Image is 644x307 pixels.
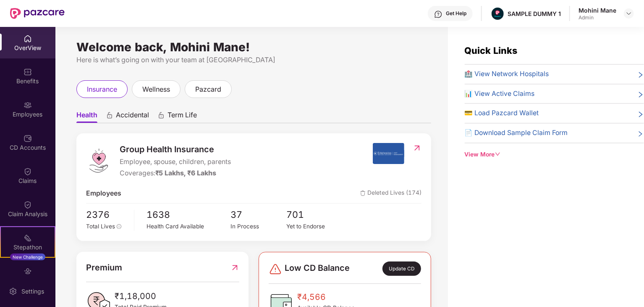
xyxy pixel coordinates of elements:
div: Stepathon [1,243,55,251]
span: Quick Links [465,45,518,56]
span: wellness [142,84,170,95]
div: Get Help [446,10,466,17]
span: 📄 Download Sample Claim Form [465,128,568,138]
span: 🏥 View Network Hospitals [465,69,549,79]
span: info-circle [117,224,122,229]
span: insurance [87,84,117,95]
div: View More [465,150,644,159]
span: 1638 [147,208,231,222]
span: Low CD Balance [285,262,350,276]
span: 💳 Load Pazcard Wallet [465,108,539,119]
div: New Challenge [10,254,45,260]
span: Group Health Insurance [120,143,231,156]
span: right [637,130,644,138]
span: 37 [230,208,286,222]
div: In Process [230,222,286,231]
span: Term Life [168,111,197,123]
span: right [637,90,644,99]
img: svg+xml;base64,PHN2ZyBpZD0iRW1wbG95ZWVzIiB4bWxucz0iaHR0cDovL3d3dy53My5vcmcvMjAwMC9zdmciIHdpZHRoPS... [24,101,32,109]
span: Employees [86,188,121,199]
img: Pazcare_Alternative_logo-01-01.png [492,8,504,20]
span: Health [76,111,97,123]
div: Mohini Mane [579,6,616,14]
span: right [637,110,644,119]
img: svg+xml;base64,PHN2ZyBpZD0iQ0RfQWNjb3VudHMiIGRhdGEtbmFtZT0iQ0QgQWNjb3VudHMiIHhtbG5zPSJodHRwOi8vd3... [24,134,32,143]
img: RedirectIcon [413,144,421,152]
img: svg+xml;base64,PHN2ZyBpZD0iU2V0dGluZy0yMHgyMCIgeG1sbnM9Imh0dHA6Ly93d3cudzMub3JnLzIwMDAvc3ZnIiB3aW... [9,287,17,296]
span: Premium [86,261,122,274]
span: Total Lives [86,223,115,230]
img: svg+xml;base64,PHN2ZyBpZD0iQ2xhaW0iIHhtbG5zPSJodHRwOi8vd3d3LnczLm9yZy8yMDAwL3N2ZyIgd2lkdGg9IjIwIi... [24,167,32,176]
div: Admin [579,14,616,21]
img: insurerIcon [373,143,404,164]
img: svg+xml;base64,PHN2ZyBpZD0iQmVuZWZpdHMiIHhtbG5zPSJodHRwOi8vd3d3LnczLm9yZy8yMDAwL3N2ZyIgd2lkdGg9Ij... [24,68,32,76]
img: svg+xml;base64,PHN2ZyBpZD0iSG9tZSIgeG1sbnM9Imh0dHA6Ly93d3cudzMub3JnLzIwMDAvc3ZnIiB3aWR0aD0iMjAiIG... [24,34,32,43]
span: pazcard [195,84,221,95]
div: SAMPLE DUMMY 1 [508,10,561,18]
div: Health Card Available [147,222,231,231]
img: New Pazcare Logo [10,8,65,19]
span: Accidental [116,111,149,123]
img: svg+xml;base64,PHN2ZyBpZD0iRGFuZ2VyLTMyeDMyIiB4bWxucz0iaHR0cDovL3d3dy53My5vcmcvMjAwMC9zdmciIHdpZH... [269,262,282,276]
img: svg+xml;base64,PHN2ZyBpZD0iRW5kb3JzZW1lbnRzIiB4bWxucz0iaHR0cDovL3d3dy53My5vcmcvMjAwMC9zdmciIHdpZH... [24,267,32,275]
img: svg+xml;base64,PHN2ZyBpZD0iQ2xhaW0iIHhtbG5zPSJodHRwOi8vd3d3LnczLm9yZy8yMDAwL3N2ZyIgd2lkdGg9IjIwIi... [24,201,32,209]
div: animation [157,111,165,119]
div: Update CD [382,262,421,276]
img: svg+xml;base64,PHN2ZyBpZD0iSGVscC0zMngzMiIgeG1sbnM9Imh0dHA6Ly93d3cudzMub3JnLzIwMDAvc3ZnIiB3aWR0aD... [434,10,442,19]
span: ₹1,18,000 [115,290,167,303]
div: Yet to Endorse [287,222,343,231]
img: RedirectIcon [230,261,239,274]
span: 701 [287,208,343,222]
span: down [495,151,501,157]
span: Employee, spouse, children, parents [120,157,231,167]
div: animation [106,111,113,119]
span: ₹4,566 [297,291,355,304]
span: 2376 [86,208,128,222]
img: deleteIcon [360,191,366,196]
span: right [637,71,644,79]
div: Coverages: [120,168,231,179]
div: Settings [19,287,47,296]
span: 📊 View Active Claims [465,89,535,99]
img: svg+xml;base64,PHN2ZyB4bWxucz0iaHR0cDovL3d3dy53My5vcmcvMjAwMC9zdmciIHdpZHRoPSIyMSIgaGVpZ2h0PSIyMC... [24,234,32,242]
div: Here is what’s going on with your team at [GEOGRAPHIC_DATA] [76,55,431,65]
div: Welcome back, Mohini Mane! [76,44,431,50]
span: ₹5 Lakhs, ₹6 Lakhs [155,169,217,177]
img: svg+xml;base64,PHN2ZyBpZD0iRHJvcGRvd24tMzJ4MzIiIHhtbG5zPSJodHRwOi8vd3d3LnczLm9yZy8yMDAwL3N2ZyIgd2... [626,10,632,17]
img: logo [86,148,111,173]
span: Deleted Lives (174) [360,188,421,199]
